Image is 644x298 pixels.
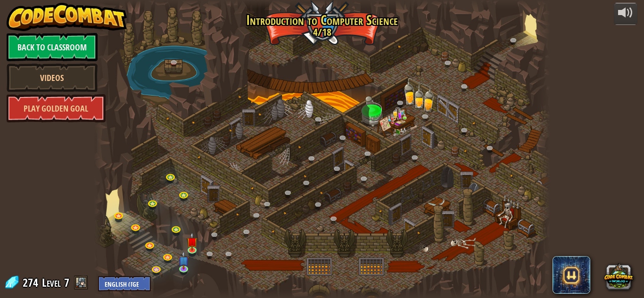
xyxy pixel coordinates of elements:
img: level-banner-unstarted.png [187,233,198,251]
span: 274 [23,275,41,290]
span: Level [42,275,61,290]
a: Videos [7,64,98,92]
span: 7 [64,275,69,290]
a: Back to Classroom [7,33,98,61]
img: level-banner-unstarted-subscriber.png [178,251,189,269]
a: Play Golden Goal [7,94,106,122]
img: CodeCombat - Learn how to code by playing a game [7,3,127,31]
button: Adjust volume [614,3,637,25]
